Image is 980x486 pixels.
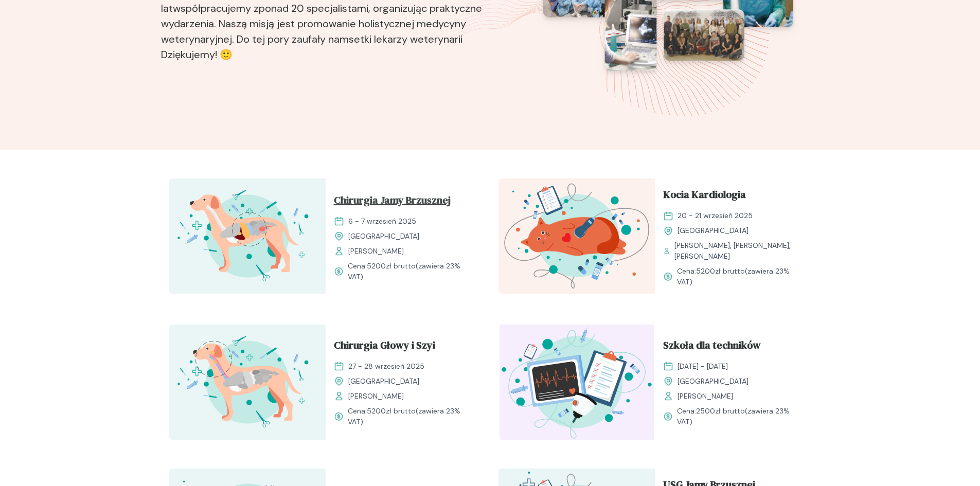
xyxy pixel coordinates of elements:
[348,261,474,282] span: Cena: (zawiera 23% VAT)
[498,178,655,294] img: aHfXlEMqNJQqH-jZ_KociaKardio_T.svg
[678,391,733,402] span: [PERSON_NAME]
[259,2,368,15] b: ponad 20 specjalistami
[334,192,474,212] a: Chirurgia Jamy Brzusznej
[678,361,728,372] span: [DATE] - [DATE]
[678,376,749,387] span: [GEOGRAPHIC_DATA]
[674,240,803,262] span: [PERSON_NAME], [PERSON_NAME], [PERSON_NAME]
[663,187,803,206] a: Kocia Kardiologia
[696,406,745,416] span: 2500 zł brutto
[348,406,474,427] span: Cena: (zawiera 23% VAT)
[678,210,753,221] span: 20 - 21 wrzesień 2025
[677,266,803,287] span: Cena: (zawiera 23% VAT)
[348,246,404,257] span: [PERSON_NAME]
[169,325,326,440] img: ZqFXfB5LeNNTxeHy_ChiruGS_T.svg
[348,361,424,372] span: 27 - 28 wrzesień 2025
[334,337,474,357] a: Chirurgia Głowy i Szyi
[334,337,435,357] span: Chirurgia Głowy i Szyi
[663,187,746,206] span: Kocia Kardiologia
[349,32,462,46] b: setki lekarzy weterynarii
[348,231,419,242] span: [GEOGRAPHIC_DATA]
[169,178,326,294] img: aHfRokMqNJQqH-fc_ChiruJB_T.svg
[367,406,416,416] span: 5200 zł brutto
[348,216,416,227] span: 6 - 7 wrzesień 2025
[498,325,655,440] img: Z2B_FZbqstJ98k08_Technicy_T.svg
[677,406,803,427] span: Cena: (zawiera 23% VAT)
[663,337,761,357] span: Szkoła dla techników
[348,376,419,387] span: [GEOGRAPHIC_DATA]
[334,192,451,212] span: Chirurgia Jamy Brzusznej
[696,266,745,276] span: 5200 zł brutto
[367,261,416,271] span: 5200 zł brutto
[663,337,803,357] a: Szkoła dla techników
[678,225,749,236] span: [GEOGRAPHIC_DATA]
[348,391,404,402] span: [PERSON_NAME]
